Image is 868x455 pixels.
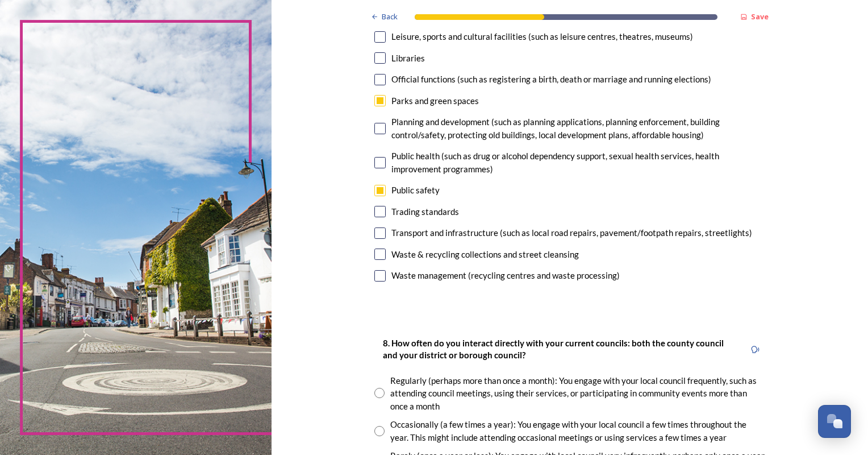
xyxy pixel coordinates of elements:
[751,11,769,22] strong: Save
[391,184,440,197] div: Public safety
[391,73,711,86] div: Official functions (such as registering a birth, death or marriage and running elections)
[391,52,425,65] div: Libraries
[390,418,765,444] div: Occasionally (a few times a year): You engage with your local council a few times throughout the ...
[390,374,765,413] div: Regularly (perhaps more than once a month): You engage with your local council frequently, such a...
[391,226,752,239] div: Transport and infrastructure (such as local road repairs, pavement/footpath repairs, streetlights)
[383,338,725,360] strong: 8. How often do you interact directly with your current councils: both the county council and you...
[391,30,693,43] div: Leisure, sports and cultural facilities (such as leisure centres, theatres, museums)
[382,11,398,22] span: Back
[818,405,851,438] button: Open Chat
[391,150,765,175] div: Public health (such as drug or alcohol dependency support, sexual health services, health improve...
[391,94,479,107] div: Parks and green spaces
[391,115,765,141] div: Planning and development (such as planning applications, planning enforcement, building control/s...
[391,269,620,282] div: Waste management (recycling centres and waste processing)
[391,248,579,261] div: Waste & recycling collections and street cleansing
[391,205,459,218] div: Trading standards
